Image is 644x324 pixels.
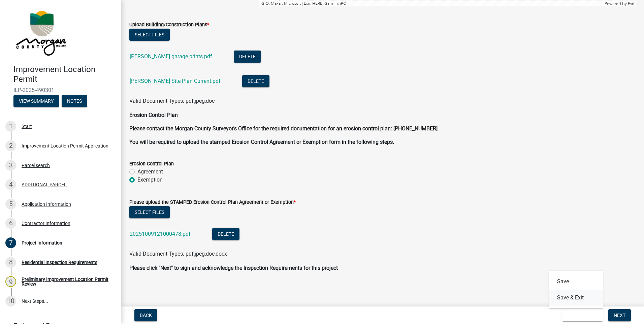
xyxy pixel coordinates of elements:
[212,231,239,238] wm-modal-confirm: Delete Document
[242,78,269,85] wm-modal-confirm: Delete Document
[22,182,67,187] div: ADDITIONAL PARCEL
[129,200,296,205] label: Please upload the STAMPED Erosion Control Plan Agreement or Exemption
[5,257,16,268] div: 8
[129,29,170,41] button: Select files
[129,23,209,27] label: Upload Building/Construction Plans
[568,313,593,318] span: Save & Exit
[562,309,603,321] button: Save & Exit
[130,78,221,84] a: [PERSON_NAME] Site Plan Current.pdf
[22,143,108,148] div: Improvement Location Permit Application
[13,65,116,84] h4: Improvement Location Permit
[549,290,603,306] button: Save & Exit
[137,168,163,176] label: Agreement
[5,218,16,229] div: 6
[234,51,261,63] button: Delete
[549,273,603,290] button: Save
[212,228,239,240] button: Delete
[13,87,108,93] span: ILP-2025-490301
[62,95,87,107] button: Notes
[22,240,62,245] div: Project Information
[13,95,59,107] button: View Summary
[628,1,634,6] a: Esri
[259,1,603,6] div: IGIO, Maxar, Microsoft | Esri, HERE, Garmin, iPC
[614,313,625,318] span: Next
[5,160,16,171] div: 3
[22,202,71,206] div: Application Information
[22,260,97,265] div: Residential Inspection Requirements
[129,98,215,104] span: Valid Document Types: pdf,jpeg,doc
[242,75,269,87] button: Delete
[22,221,70,226] div: Contractor Information
[22,163,50,168] div: Parcel search
[129,206,170,218] button: Select files
[5,296,16,306] div: 10
[129,162,174,166] label: Erosion Control Plan
[234,54,261,60] wm-modal-confirm: Delete Document
[5,199,16,209] div: 5
[62,99,87,104] wm-modal-confirm: Notes
[5,237,16,248] div: 7
[129,139,394,145] strong: You will be required to upload the stamped Erosion Control Agreement or Exemption form in the fol...
[5,179,16,190] div: 4
[603,1,636,6] div: Powered by
[137,176,163,184] label: Exemption
[129,251,227,257] span: Valid Document Types: pdf,jpeg,doc,docx
[129,125,438,132] strong: Please contact the Morgan County Surveyor's Office for the required documentation for an erosion ...
[13,99,59,104] wm-modal-confirm: Summary
[22,277,110,286] div: Preliminary Improvement Location Permit Review
[5,276,16,287] div: 9
[129,265,338,271] strong: Please click "Next" to sign and acknowledge the Inspection Requirements for this project
[130,53,212,60] a: [PERSON_NAME] garage prints.pdf
[22,124,32,129] div: Start
[130,231,191,237] a: 20251009121000478.pdf
[129,112,178,118] strong: Erosion Control Plan
[140,313,152,318] span: Back
[549,271,603,309] div: Save & Exit
[13,7,68,58] img: Morgan County, Indiana
[134,309,157,321] button: Back
[608,309,631,321] button: Next
[5,140,16,151] div: 2
[5,121,16,132] div: 1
